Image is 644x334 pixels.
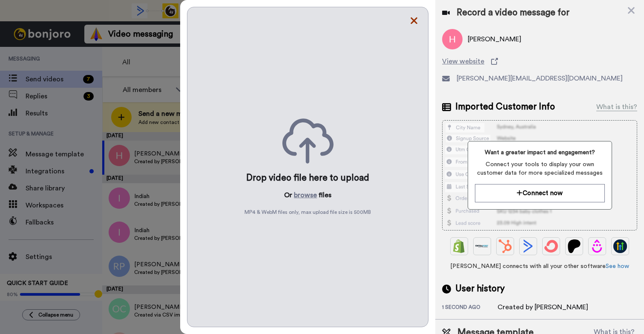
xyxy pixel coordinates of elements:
img: Drip [590,239,604,253]
div: Drop video file here to upload [246,172,369,184]
a: See how [606,263,629,269]
span: Want a greater impact and engagement? [475,148,605,157]
div: Created by [PERSON_NAME] [497,302,588,312]
p: Or files [284,190,331,200]
img: Hubspot [498,239,512,253]
span: [PERSON_NAME] connects with all your other software [442,262,637,271]
img: ConvertKit [544,239,558,253]
span: Connect your tools to display your own customer data for more specialized messages [475,160,605,177]
span: [PERSON_NAME][EMAIL_ADDRESS][DOMAIN_NAME] [457,73,623,83]
img: Ontraport [475,239,489,253]
img: Shopify [452,239,466,253]
span: Imported Customer Info [455,101,555,113]
span: MP4 & WebM files only, max upload file size is 500 MB [244,209,371,216]
button: Connect now [475,184,605,202]
div: What is this? [596,102,637,112]
img: GoHighLevel [613,239,627,253]
span: User history [455,282,505,295]
div: 1 second ago [442,304,497,312]
img: Patreon [567,239,581,253]
button: browse [294,190,317,200]
img: ActiveCampaign [521,239,535,253]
